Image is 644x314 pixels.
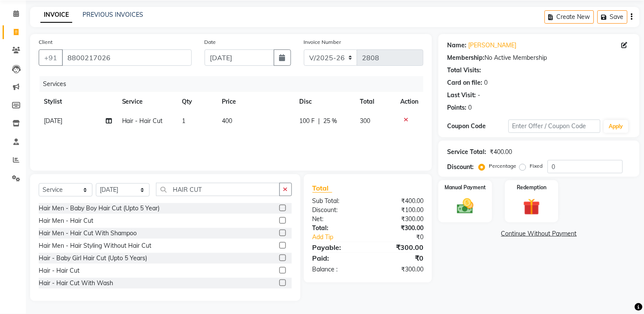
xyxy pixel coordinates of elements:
label: Percentage [489,162,516,170]
div: Net: [306,215,368,224]
div: Service Total: [447,148,486,157]
div: ₹100.00 [368,206,430,215]
span: 300 [360,117,370,125]
span: 1 [182,117,185,125]
input: Search by Name/Mobile/Email/Code [62,49,192,66]
a: [PERSON_NAME] [468,41,516,50]
div: Services [40,76,430,92]
div: - [478,91,480,100]
button: Save [598,10,628,24]
div: 0 [468,103,472,112]
a: PREVIOUS INVOICES [83,11,143,18]
div: ₹300.00 [368,242,430,252]
a: Continue Without Payment [440,229,638,238]
a: Add Tip [306,233,378,242]
button: Apply [604,120,629,133]
div: ₹400.00 [368,197,430,206]
div: Hair Men - Baby Boy Hair Cut (Upto 5 Year) [39,204,159,213]
img: _cash.svg [452,197,479,216]
label: Client [39,38,52,46]
div: Discount: [447,163,474,172]
th: Qty [177,92,217,111]
div: ₹300.00 [368,224,430,233]
div: Hair - Hair Cut With Wash [39,279,113,288]
div: Total: [306,224,368,233]
div: 0 [484,78,488,87]
div: Total Visits: [447,66,481,75]
th: Service [117,92,177,111]
a: INVOICE [40,7,72,23]
div: No Active Membership [447,53,631,62]
th: Total [355,92,395,111]
th: Disc [294,92,355,111]
div: Membership: [447,53,485,62]
label: Date [205,38,216,46]
div: Hair Men - Hair Cut [39,216,93,225]
th: Action [395,92,423,111]
div: Hair - Hair Cut [39,266,80,275]
div: ₹0 [368,253,430,263]
div: Name: [447,41,466,50]
span: 25 % [323,117,337,126]
button: Create New [545,10,594,24]
img: _gift.svg [518,197,545,217]
span: Hair - Hair Cut [122,117,163,125]
div: ₹400.00 [490,148,512,157]
span: [DATE] [44,117,62,125]
span: Total [313,184,332,193]
input: Enter Offer / Coupon Code [509,120,601,133]
span: 400 [222,117,232,125]
span: | [318,117,320,126]
div: Card on file: [447,78,482,87]
div: Hair - Baby Girl Hair Cut (Upto 5 Years) [39,254,147,263]
div: Points: [447,103,466,112]
div: Hair Men - Hair Cut With Shampoo [39,229,137,238]
div: ₹0 [378,233,430,242]
div: Last Visit: [447,91,476,100]
div: Paid: [306,253,368,263]
label: Manual Payment [445,184,486,191]
div: Balance : [306,265,368,274]
input: Search or Scan [156,183,280,196]
div: ₹300.00 [368,215,430,224]
div: Discount: [306,206,368,215]
th: Stylist [39,92,117,111]
label: Redemption [517,184,546,191]
label: Invoice Number [304,38,341,46]
div: Sub Total: [306,197,368,206]
th: Price [217,92,294,111]
span: 100 F [299,117,315,126]
label: Fixed [530,162,543,170]
div: Payable: [306,242,368,252]
div: Hair Men - Hair Styling Without Hair Cut [39,241,151,250]
button: +91 [39,49,63,66]
div: Coupon Code [447,122,509,131]
div: ₹300.00 [368,265,430,274]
